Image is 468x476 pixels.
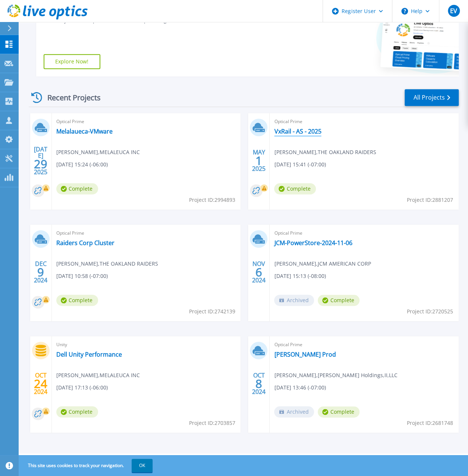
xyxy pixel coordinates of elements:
span: 9 [37,269,44,275]
span: Project ID: 2881207 [407,196,453,204]
span: Complete [56,295,98,306]
span: [PERSON_NAME] , JCM AMERICAN CORP [274,260,371,268]
span: Project ID: 2703857 [189,419,235,427]
span: 1 [255,157,262,164]
span: [DATE] 13:46 (-07:00) [274,383,326,392]
div: OCT 2024 [34,370,48,397]
span: [DATE] 15:24 (-06:00) [56,160,108,169]
a: Dell Unity Performance [56,351,122,358]
div: Recent Projects [29,88,111,107]
a: All Projects [405,89,459,106]
span: Project ID: 2720525 [407,307,453,316]
span: [DATE] 15:41 (-07:00) [274,160,326,169]
div: DEC 2024 [34,259,48,286]
span: [DATE] 10:58 (-07:00) [56,272,108,280]
span: [DATE] 15:13 (-08:00) [274,272,326,280]
a: VxRail - AS - 2025 [274,128,321,135]
span: Complete [274,183,316,194]
span: Optical Prime [56,118,236,126]
span: [PERSON_NAME] , MELALEUCA INC [56,148,140,156]
span: Archived [274,295,314,306]
a: JCM-PowerStore-2024-11-06 [274,239,352,247]
div: [DATE] 2025 [34,147,48,174]
span: [PERSON_NAME] , THE OAKLAND RAIDERS [274,148,376,156]
button: OK [132,459,153,472]
span: Complete [56,183,98,194]
span: Project ID: 2742139 [189,307,235,316]
span: Archived [274,406,314,417]
span: [PERSON_NAME] , MELALEUCA INC [56,371,140,379]
div: NOV 2024 [252,259,266,286]
div: MAY 2025 [252,147,266,174]
span: Project ID: 2994893 [189,196,235,204]
span: Optical Prime [274,341,454,349]
a: Raiders Corp Cluster [56,239,114,247]
span: Optical Prime [274,229,454,237]
span: Optical Prime [274,118,454,126]
span: 8 [255,381,262,387]
span: 24 [34,381,47,387]
span: Complete [56,406,98,417]
span: Project ID: 2681748 [407,419,453,427]
span: Optical Prime [56,229,236,237]
a: Explore Now! [44,54,100,69]
span: Complete [318,406,359,417]
span: EV [450,8,457,14]
a: [PERSON_NAME] Prod [274,351,336,358]
span: [PERSON_NAME] , THE OAKLAND RAIDERS [56,260,158,268]
span: Complete [318,295,359,306]
span: [DATE] 17:13 (-06:00) [56,383,108,392]
span: Unity [56,341,236,349]
span: This site uses cookies to track your navigation. [21,459,153,472]
span: [PERSON_NAME] , [PERSON_NAME] Holdings,II,LLC [274,371,397,379]
a: Melalaueca-VMware [56,128,113,135]
span: 29 [34,161,47,167]
div: OCT 2024 [252,370,266,397]
span: 6 [255,269,262,275]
